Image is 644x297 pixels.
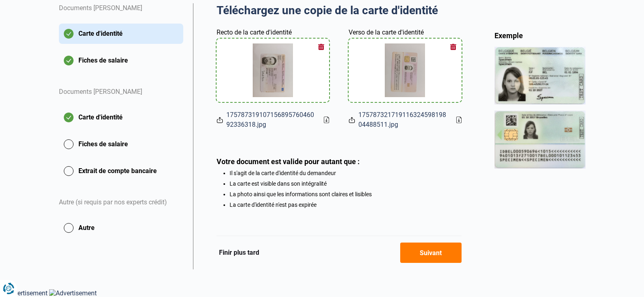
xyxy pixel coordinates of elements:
h2: Téléchargez une copie de la carte d'identité [217,3,462,18]
button: Fiches de salaire [59,50,183,71]
button: Carte d'identité [59,24,183,44]
a: Download [324,117,329,123]
li: Il s'agit de la carte d'identité du demandeur [230,170,462,176]
img: idCard [494,47,585,168]
a: Download [456,117,462,123]
div: Documents [PERSON_NAME] [59,77,183,107]
li: La carte d'identité n'est pas expirée [230,202,462,208]
button: Suivant [400,243,462,263]
li: La carte est visible dans son intégralité [230,180,462,187]
div: Autre (si requis par nos experts crédit) [59,188,183,218]
button: Carte d'identité [59,107,183,128]
div: Votre document est valide pour autant que : [217,157,462,166]
img: idCard1File [253,43,293,98]
button: Extrait de compte bancaire [59,161,183,181]
img: Advertisement [49,289,97,297]
button: Autre [59,218,183,238]
span: 17578731910715689576046092336318.jpg [226,110,317,130]
button: Fiches de salaire [59,134,183,154]
img: idCard2File [385,43,425,98]
label: Recto de la carte d'identité [217,28,292,37]
span: 17578732171911632459819804488511.jpg [358,110,449,130]
button: Finir plus tard [217,247,262,258]
div: Documents [PERSON_NAME] [59,3,183,24]
label: Verso de la carte d'identité [349,28,424,37]
div: Exemple [494,31,585,40]
li: La photo ainsi que les informations sont claires et lisibles [230,191,462,197]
